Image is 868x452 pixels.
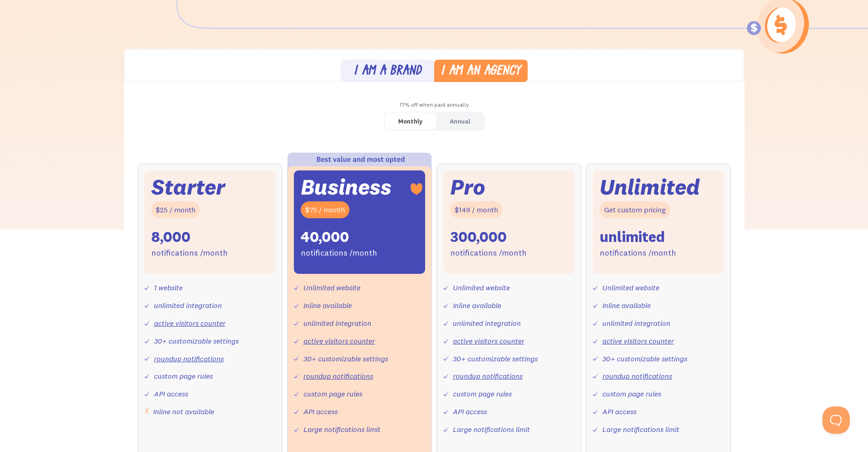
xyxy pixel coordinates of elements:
[600,201,670,218] div: Get custom pricing
[453,281,510,294] div: Unlimited website
[450,201,503,218] div: $149 / month
[124,98,745,112] div: 17% off when paid annually
[602,371,672,380] a: roundup notifications
[151,227,190,247] div: 8,000
[303,371,373,380] a: roundup notifications
[602,352,687,365] div: 30+ customizable settings
[303,387,362,401] div: custom page rules
[154,299,222,312] div: unlimited integration
[602,299,651,312] div: Inline available
[450,115,470,128] div: Annual
[450,177,485,197] div: Pro
[153,405,214,418] div: Inline not available
[303,352,388,365] div: 30+ customizable settings
[151,247,228,260] div: notifications /month
[600,247,676,260] div: notifications /month
[303,423,380,436] div: Large notifications limit
[453,317,521,330] div: unlimited integration
[303,317,371,330] div: unlimited integration
[600,177,700,197] div: Unlimited
[600,227,665,247] div: unlimited
[151,201,200,218] div: $25 / month
[450,247,527,260] div: notifications /month
[301,201,349,218] div: $75 / month
[453,336,524,345] a: active visitors counter
[154,318,226,328] a: active visitors counter
[154,354,224,363] a: roundup notifications
[303,405,338,418] div: API access
[301,227,349,247] div: 40,000
[602,336,674,345] a: active visitors counter
[602,317,670,330] div: unlimited integration
[453,423,530,436] div: Large notifications limit
[303,281,360,294] div: Unlimited website
[154,281,183,294] div: 1 website
[822,406,850,434] iframe: Toggle Customer Support
[154,334,239,348] div: 30+ customizable settings
[154,387,188,401] div: API access
[450,227,507,247] div: 300,000
[453,405,487,418] div: API access
[354,65,421,78] div: I am a brand
[602,405,637,418] div: API access
[441,65,521,78] div: I am an agency
[301,177,391,197] div: Business
[301,247,377,260] div: notifications /month
[453,299,501,312] div: Inline available
[453,387,512,401] div: custom page rules
[154,370,213,383] div: custom page rules
[453,371,523,380] a: roundup notifications
[602,387,661,401] div: custom page rules
[602,423,679,436] div: Large notifications limit
[303,336,375,345] a: active visitors counter
[151,177,225,197] div: Starter
[398,115,422,128] div: Monthly
[303,299,352,312] div: Inline available
[602,281,659,294] div: Unlimited website
[453,352,538,365] div: 30+ customizable settings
